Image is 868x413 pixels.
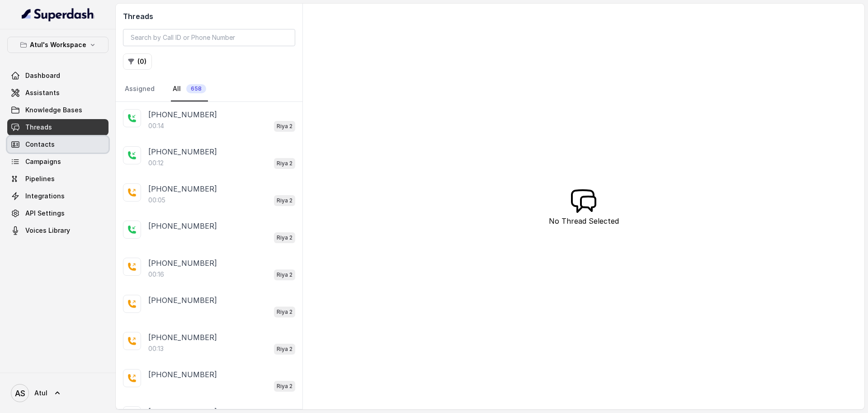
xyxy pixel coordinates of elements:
span: Dashboard [25,71,60,80]
span: Atul [34,389,47,398]
span: Knowledge Bases [25,106,82,115]
p: Atul's Workspace [30,39,86,50]
span: Integrations [25,192,65,201]
span: Campaigns [25,157,61,166]
p: [PHONE_NUMBER] [148,221,217,231]
a: Campaigns [7,154,108,170]
p: 00:12 [148,158,164,168]
p: Riya 2 [277,159,292,168]
a: Integrations [7,188,108,204]
img: light.svg [22,7,94,22]
p: Riya 2 [277,233,292,242]
button: (0) [123,53,152,70]
p: Riya 2 [277,270,292,279]
a: Dashboard [7,67,108,84]
span: Voices Library [25,226,70,235]
p: 00:16 [148,270,164,279]
a: Threads [7,119,108,135]
span: Threads [25,123,52,132]
a: Assigned [123,77,156,101]
span: 658 [186,84,206,93]
h2: Threads [123,11,295,22]
a: API Settings [7,205,108,221]
span: Contacts [25,140,55,149]
span: Pipelines [25,174,55,183]
a: Voices Library [7,222,108,239]
nav: Tabs [123,77,295,101]
p: 00:14 [148,121,164,130]
p: [PHONE_NUMBER] [148,146,217,157]
button: Atul's Workspace [7,37,108,53]
a: Knowledge Bases [7,102,108,118]
p: [PHONE_NUMBER] [148,295,217,306]
text: AS [15,389,25,398]
a: Pipelines [7,171,108,187]
p: No Thread Selected [549,216,619,226]
input: Search by Call ID or Phone Number [123,29,295,46]
a: Contacts [7,136,108,153]
p: 00:05 [148,196,165,205]
p: 00:13 [148,344,164,353]
p: Riya 2 [277,382,292,391]
p: Riya 2 [277,307,292,317]
span: Assistants [25,88,60,97]
a: Assistants [7,85,108,101]
p: [PHONE_NUMBER] [148,258,217,269]
a: Atul [7,380,108,406]
p: [PHONE_NUMBER] [148,332,217,343]
p: Riya 2 [277,345,292,354]
p: [PHONE_NUMBER] [148,183,217,194]
p: [PHONE_NUMBER] [148,369,217,380]
span: API Settings [25,209,65,218]
p: [PHONE_NUMBER] [148,109,217,120]
a: All658 [171,77,208,101]
p: Riya 2 [277,122,292,131]
p: Riya 2 [277,196,292,205]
